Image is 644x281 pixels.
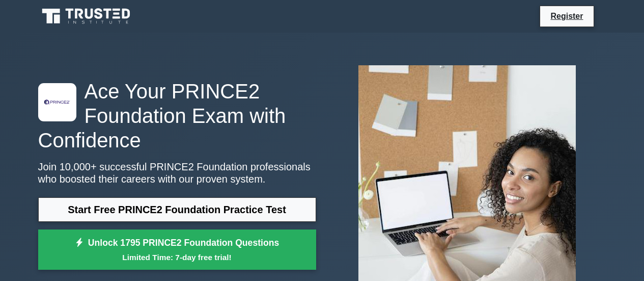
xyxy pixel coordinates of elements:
a: Start Free PRINCE2 Foundation Practice Test [38,197,316,222]
a: Unlock 1795 PRINCE2 Foundation QuestionsLimited Time: 7-day free trial! [38,229,316,270]
a: Register [544,10,589,22]
h1: Ace Your PRINCE2 Foundation Exam with Confidence [38,79,316,152]
p: Join 10,000+ successful PRINCE2 Foundation professionals who boosted their careers with our prove... [38,161,316,185]
small: Limited Time: 7-day free trial! [51,251,303,263]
